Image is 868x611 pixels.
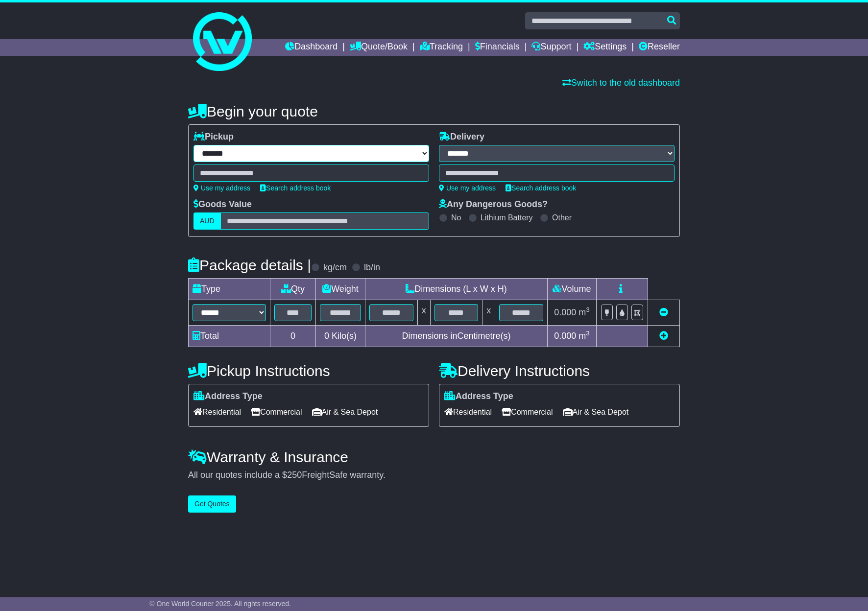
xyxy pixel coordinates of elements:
[188,495,236,513] button: Get Quotes
[149,600,291,608] span: © One World Courier 2025. All rights reserved.
[439,363,680,379] h4: Delivery Instructions
[417,300,430,326] td: x
[193,132,234,142] label: Pickup
[188,257,311,273] h4: Package details |
[554,331,576,341] span: 0.000
[312,404,378,420] span: Air & Sea Depot
[444,391,513,402] label: Address Type
[270,279,316,300] td: Qty
[586,306,590,313] sup: 3
[583,39,627,56] a: Settings
[639,39,680,56] a: Reseller
[579,307,590,317] span: m
[475,39,520,56] a: Financials
[316,326,365,347] td: Kilo(s)
[552,213,572,222] label: Other
[659,331,668,341] a: Add new item
[531,39,571,56] a: Support
[285,39,338,56] a: Dashboard
[506,184,576,192] a: Search address book
[188,363,429,379] h4: Pickup Instructions
[193,184,250,192] a: Use my address
[482,300,495,326] td: x
[324,331,329,341] span: 0
[193,199,252,210] label: Goods Value
[563,404,629,420] span: Air & Sea Depot
[270,326,316,347] td: 0
[193,404,241,420] span: Residential
[251,404,302,420] span: Commercial
[323,262,347,273] label: kg/cm
[364,262,380,273] label: lb/in
[502,404,553,420] span: Commercial
[547,279,596,300] td: Volume
[451,213,461,222] label: No
[316,279,365,300] td: Weight
[554,307,576,317] span: 0.000
[193,212,221,230] label: AUD
[189,326,270,347] td: Total
[193,391,263,402] label: Address Type
[586,329,590,337] sup: 3
[439,184,496,192] a: Use my address
[188,103,680,119] h4: Begin your quote
[188,470,680,481] div: All our quotes include a $ FreightSafe warranty.
[188,449,680,465] h4: Warranty & Insurance
[420,39,463,56] a: Tracking
[260,184,331,192] a: Search address book
[481,213,533,222] label: Lithium Battery
[444,404,492,420] span: Residential
[365,326,547,347] td: Dimensions in Centimetre(s)
[439,199,548,210] label: Any Dangerous Goods?
[439,132,484,142] label: Delivery
[287,470,302,480] span: 250
[189,279,270,300] td: Type
[659,307,668,317] a: Remove this item
[579,331,590,341] span: m
[562,78,680,88] a: Switch to the old dashboard
[350,39,408,56] a: Quote/Book
[365,279,547,300] td: Dimensions (L x W x H)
